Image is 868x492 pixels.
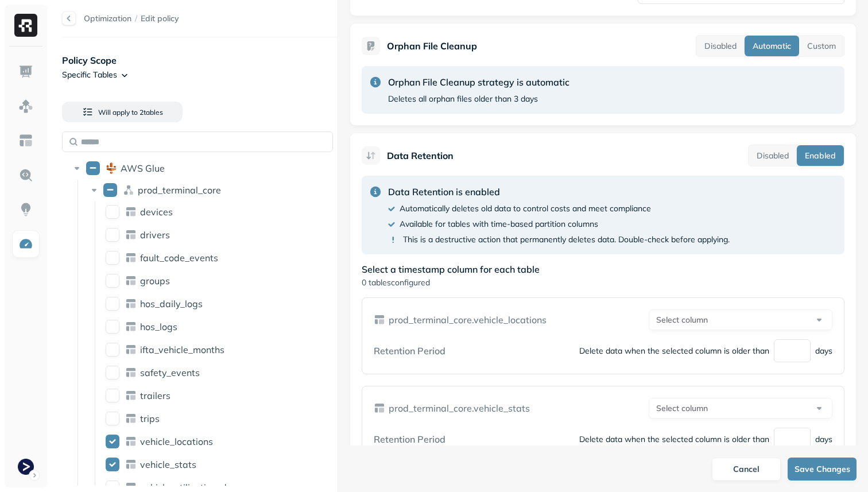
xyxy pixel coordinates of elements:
[362,277,844,288] p: 0 tables configured
[101,455,346,474] div: vehicle_statsvehicle_stats
[101,317,346,336] div: hos_logshos_logs
[103,183,117,197] button: prod_terminal_core
[140,459,196,470] p: vehicle_stats
[84,181,345,199] div: prod_terminal_coreprod_terminal_core
[403,234,730,245] p: This is a destructive action that permanently deletes data. Double-check before applying.
[389,313,547,327] p: prod_terminal_core.vehicle_locations
[389,401,530,415] p: prod_terminal_core.vehicle_stats
[140,344,224,355] p: ifta_vehicle_months
[106,274,119,288] button: groups
[712,458,781,481] button: Cancel
[696,36,745,56] button: Disabled
[67,159,344,177] div: AWS GlueAWS Glue
[388,94,538,104] p: Deletes all orphan files older than 3 days
[106,412,119,425] button: trips
[18,168,33,183] img: Query Explorer
[18,99,33,114] img: Assets
[62,102,183,122] button: Will apply to 2tables
[140,298,203,309] p: hos_daily_logs
[18,237,33,251] img: Optimization
[18,202,33,217] img: Insights
[101,272,346,290] div: groupsgroups
[388,185,730,199] p: Data Retention is enabled
[387,39,477,53] p: Orphan File Cleanup
[101,432,346,451] div: vehicle_locationsvehicle_locations
[374,345,445,357] label: Retention Period
[815,346,832,357] p: days
[18,459,34,475] img: Terminal
[141,13,179,24] span: Edit policy
[387,149,454,162] p: Data Retention
[797,145,844,166] button: Enabled
[140,252,218,264] p: fault_code_events
[86,161,100,175] button: AWS Glue
[84,13,131,24] a: Optimization
[749,145,797,166] button: Disabled
[106,389,119,402] button: trailers
[98,108,138,117] span: Will apply to
[84,13,179,24] nav: breadcrumb
[106,366,119,379] button: safety_events
[388,75,569,89] p: Orphan File Cleanup strategy is automatic
[140,321,177,332] p: hos_logs
[62,53,338,67] p: Policy Scope
[101,203,346,221] div: devicesdevices
[18,133,33,148] img: Asset Explorer
[101,340,346,359] div: ifta_vehicle_monthsifta_vehicle_months
[106,343,119,357] button: ifta_vehicle_months
[106,228,119,242] button: drivers
[101,295,346,313] div: hos_daily_logshos_daily_logs
[400,219,598,230] p: Available for tables with time-based partition columns
[106,320,119,334] button: hos_logs
[14,14,37,37] img: Ryft
[138,108,163,117] span: 2 table s
[140,275,170,286] p: groups
[106,251,119,265] button: fault_code_events
[579,434,769,445] p: Delete data when the selected column is older than
[140,229,170,241] p: drivers
[374,433,445,445] label: Retention Period
[106,435,119,448] button: vehicle_locations
[101,363,346,382] div: safety_eventssafety_events
[579,346,769,357] p: Delete data when the selected column is older than
[815,434,832,445] p: days
[140,413,160,424] p: trips
[101,409,346,428] div: tripstrips
[400,203,651,214] p: Automatically deletes old data to control costs and meet compliance
[799,36,844,56] button: Custom
[788,458,857,481] button: Save Changes
[745,36,799,56] button: Automatic
[140,390,170,401] p: trailers
[140,206,173,218] p: devices
[106,205,119,219] button: devices
[106,458,119,471] button: vehicle_stats
[121,162,165,174] p: AWS Glue
[362,264,844,275] p: Select a timestamp column for each table
[140,367,200,378] p: safety_events
[140,436,213,447] p: vehicle_locations
[135,13,137,24] p: /
[101,386,346,405] div: trailerstrailers
[62,69,117,80] p: Specific Tables
[106,297,119,311] button: hos_daily_logs
[101,226,346,244] div: driversdrivers
[101,249,346,267] div: fault_code_eventsfault_code_events
[138,184,221,196] p: prod_terminal_core
[18,64,33,79] img: Dashboard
